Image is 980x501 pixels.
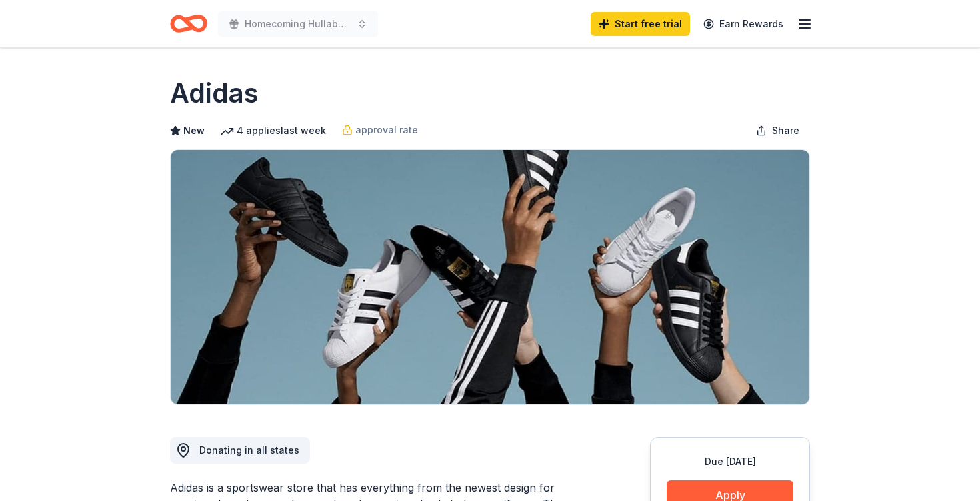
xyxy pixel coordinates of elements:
div: Due [DATE] [667,454,793,470]
a: Start free trial [591,12,690,36]
a: Home [170,8,207,39]
span: New [183,123,205,139]
a: approval rate [342,122,418,138]
button: Homecoming Hullabaloo [218,11,378,37]
button: Share [745,117,810,144]
span: Homecoming Hullabaloo [245,16,351,32]
a: Earn Rewards [695,12,791,36]
img: Image for Adidas [171,150,809,404]
h1: Adidas [170,75,259,112]
span: Donating in all states [199,444,299,456]
span: Share [772,123,799,139]
span: approval rate [355,122,418,138]
div: 4 applies last week [221,123,326,139]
